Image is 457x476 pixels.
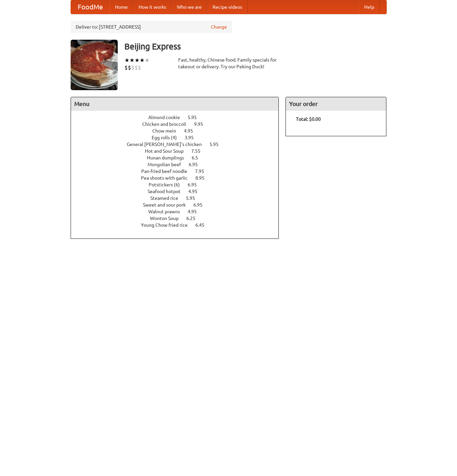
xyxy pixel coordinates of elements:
li: ★ [129,57,135,64]
span: Seafood hotpot [148,189,187,194]
span: Young Chow fried rice [141,222,194,228]
li: $ [128,64,131,71]
a: Home [110,0,133,14]
a: Pea shoots with garlic 8.95 [141,175,217,181]
h4: Menu [71,97,279,111]
span: 5.95 [186,195,202,201]
span: 4.95 [184,128,200,134]
span: Walnut prawns [148,209,187,214]
a: Who we are [172,0,207,14]
span: General [PERSON_NAME]'s chicken [127,142,208,147]
a: Pan-fried beef noodle 7.95 [141,169,217,174]
a: Wonton Soup 6.25 [150,216,208,221]
a: Chow mein 4.95 [152,128,205,134]
a: Help [359,0,380,14]
a: General [PERSON_NAME]'s chicken 5.95 [127,142,231,147]
span: 5.95 [210,142,225,147]
span: Mongolian beef [148,162,188,167]
span: 6.95 [189,162,204,167]
span: 9.95 [194,121,210,127]
h4: Your order [286,97,386,111]
span: 4.95 [188,209,203,214]
h3: Beijing Express [124,40,387,53]
span: 3.95 [185,135,200,140]
li: ★ [140,57,145,64]
span: 6.5 [192,155,205,160]
span: 5.95 [188,115,203,120]
li: $ [135,64,138,71]
li: ★ [135,57,140,64]
img: angular.jpg [71,40,118,90]
span: Hot and Sour Soup [145,148,190,154]
div: Deliver to: [STREET_ADDRESS] [71,21,232,33]
a: Recipe videos [207,0,247,14]
a: Sweet and sour pork 6.95 [143,202,215,208]
a: How it works [133,0,172,14]
span: 7.55 [191,148,207,154]
span: 6.95 [188,182,203,187]
span: 6.95 [193,202,209,208]
b: Total: $0.00 [296,116,321,122]
a: Potstickers (6) 6.95 [149,182,209,187]
span: 7.95 [195,169,211,174]
div: Fast, healthy, Chinese food. Family specials for takeout or delivery. Try our Peking Duck! [178,57,279,70]
span: Potstickers (6) [149,182,187,187]
a: Change [211,24,227,30]
span: 6.25 [186,216,202,221]
span: Egg rolls (4) [152,135,184,140]
a: Almond cookie 5.95 [148,115,209,120]
a: Seafood hotpot 4.95 [148,189,210,194]
a: Walnut prawns 4.95 [148,209,209,214]
a: Mongolian beef 6.95 [148,162,210,167]
a: Hunan dumplings 6.5 [147,155,211,160]
span: Chow mein [152,128,183,134]
span: Hunan dumplings [147,155,191,160]
span: 8.95 [195,175,211,181]
span: 4.95 [188,189,204,194]
span: Pea shoots with garlic [141,175,194,181]
a: Chicken and broccoli 9.95 [142,121,216,127]
a: Young Chow fried rice 6.45 [141,222,217,228]
span: Wonton Soup [150,216,185,221]
a: FoodMe [71,0,110,14]
li: ★ [124,57,129,64]
a: Steamed rice 5.95 [150,195,207,201]
li: $ [138,64,141,71]
a: Hot and Sour Soup 7.55 [145,148,213,154]
span: Almond cookie [148,115,187,120]
li: ★ [145,57,150,64]
li: $ [131,64,135,71]
span: Pan-fried beef noodle [141,169,194,174]
a: Egg rolls (4) 3.95 [152,135,206,140]
li: $ [124,64,128,71]
span: Chicken and broccoli [142,121,193,127]
span: Steamed rice [150,195,185,201]
span: Sweet and sour pork [143,202,192,208]
span: 6.45 [195,222,211,228]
